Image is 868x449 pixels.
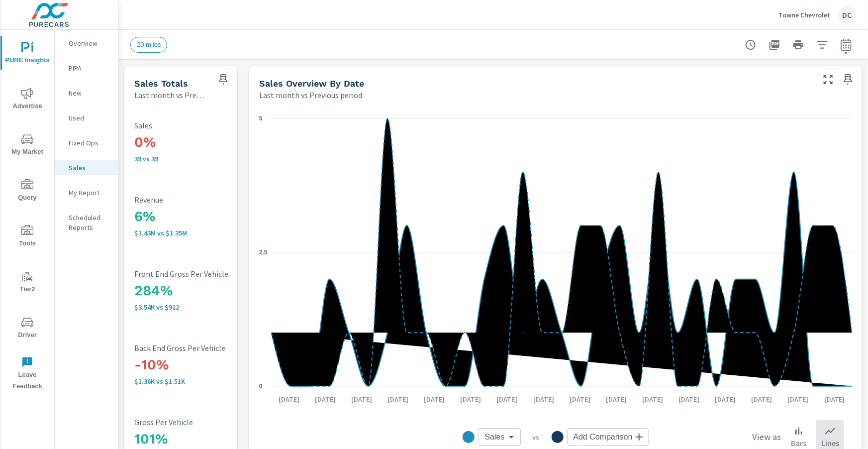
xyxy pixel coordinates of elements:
span: Sales [484,432,504,442]
button: Apply Filters [812,35,832,55]
p: [DATE] [417,394,452,404]
text: 5 [259,115,263,122]
h3: 284% [134,282,266,299]
h3: -10% [134,356,266,373]
button: Print Report [788,35,808,55]
span: Query [3,179,51,204]
p: [DATE] [817,394,852,404]
div: DC [838,6,856,24]
p: [DATE] [454,394,488,404]
div: My Report [55,185,118,200]
p: Back End Gross Per Vehicle [134,343,266,352]
text: 2.5 [259,249,268,256]
p: New [69,88,110,98]
h3: 0% [134,134,266,151]
span: PURE Insights [3,42,51,66]
p: [DATE] [781,394,816,404]
span: My Market [3,133,51,158]
p: Overview [69,38,110,48]
span: Driver [3,317,51,341]
button: Select Date Range [836,35,856,55]
p: [DATE] [344,394,379,404]
span: Tier2 [3,271,51,295]
h3: 6% [134,208,266,225]
div: Used [55,111,118,125]
div: PIPA [55,61,118,76]
span: Add Comparison [574,432,633,442]
p: Front End Gross Per Vehicle [134,269,266,278]
span: Save this to your personalized report [215,72,231,88]
h3: 101% [134,431,266,448]
p: [DATE] [526,394,561,404]
p: 39 vs 39 [134,155,266,163]
p: [DATE] [672,394,706,404]
span: Tools [3,225,51,249]
p: [DATE] [308,394,343,404]
p: Towne Chevrolet [778,10,830,19]
div: Scheduled Reports [55,210,118,235]
div: Add Comparison [568,428,649,446]
p: [DATE] [635,394,670,404]
span: Save this to your personalized report [840,72,856,88]
p: Last month vs Previous period [259,89,362,101]
p: Used [69,113,110,123]
p: My Report [69,188,110,198]
p: Scheduled Reports [69,213,110,232]
p: Lines [821,437,839,449]
p: [DATE] [708,394,743,404]
p: [DATE] [563,394,597,404]
span: Advertise [3,88,51,112]
p: Last month vs Previous period [134,89,207,101]
p: [DATE] [272,394,306,404]
span: Leave Feedback [3,356,51,392]
p: Bars [791,437,806,449]
div: Overview [55,36,118,51]
div: Sales [55,160,118,175]
p: Revenue [134,195,266,204]
span: 20 miles [131,41,167,48]
p: [DATE] [490,394,525,404]
div: Sales [479,428,520,446]
p: $1,361 vs $1,515 [134,377,266,385]
div: Fixed Ops [55,135,118,150]
button: "Export Report to PDF" [765,35,784,55]
div: New [55,86,118,101]
h5: Sales Totals [134,78,188,89]
button: Make Fullscreen [820,72,836,88]
p: Sales [69,163,110,173]
div: nav menu [0,30,54,396]
p: vs [521,433,552,442]
h5: Sales Overview By Date [259,78,364,89]
p: Fixed Ops [69,138,110,148]
p: Gross Per Vehicle [134,418,266,427]
p: PIPA [69,63,110,73]
text: 0 [259,383,263,390]
p: [DATE] [381,394,415,404]
p: [DATE] [599,394,634,404]
p: Sales [134,121,266,130]
p: [DATE] [745,394,779,404]
p: $1,430,475 vs $1,347,698 [134,229,266,237]
h6: View as [752,432,781,442]
p: $3,537 vs $922 [134,303,266,311]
